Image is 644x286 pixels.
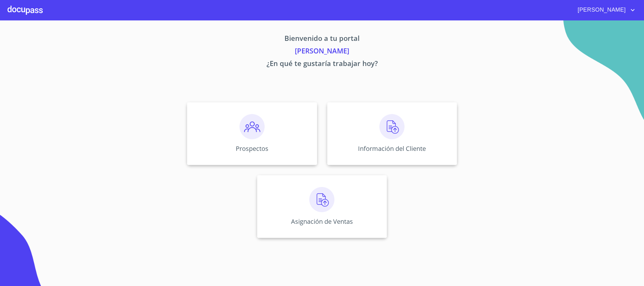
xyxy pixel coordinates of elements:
p: ¿En qué te gustaría trabajar hoy? [129,58,516,71]
p: [PERSON_NAME] [129,46,516,58]
img: carga.png [379,114,405,139]
img: prospectos.png [239,114,265,139]
button: account of current user [573,5,636,15]
p: Prospectos [236,144,268,153]
img: carga.png [309,187,334,212]
span: [PERSON_NAME] [573,5,629,15]
p: Bienvenido a tu portal [129,33,516,46]
p: Asignación de Ventas [291,217,353,226]
p: Información del Cliente [358,144,426,153]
